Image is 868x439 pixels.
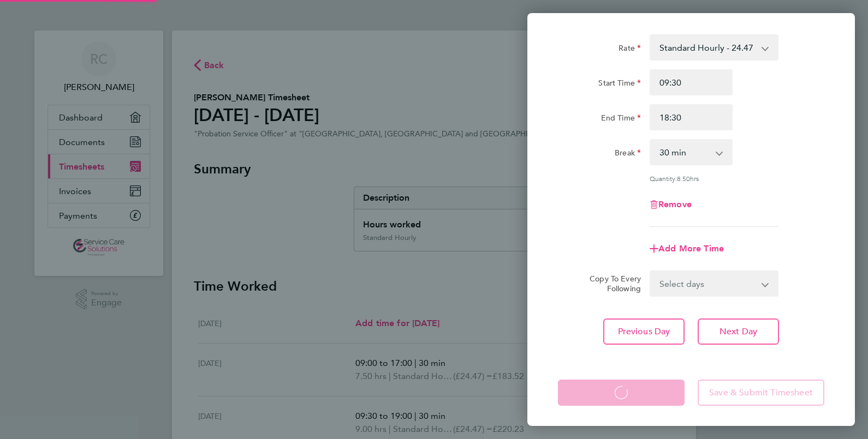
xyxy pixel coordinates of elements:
label: Copy To Every Following [581,274,641,293]
div: Quantity: hrs [650,174,778,183]
button: Next Day [698,318,779,345]
button: Remove [650,200,692,209]
label: Rate [619,43,641,56]
span: 8.50 [677,174,690,183]
input: E.g. 08:00 [650,69,733,95]
span: Add More Time [658,243,724,254]
button: Add More Time [650,244,724,253]
label: End Time [601,113,641,126]
span: Previous Day [618,326,670,337]
input: E.g. 18:00 [650,104,733,130]
span: Next Day [720,326,757,337]
span: Remove [658,199,692,209]
button: Previous Day [603,318,685,345]
label: Break [615,148,641,161]
label: Start Time [598,78,641,91]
